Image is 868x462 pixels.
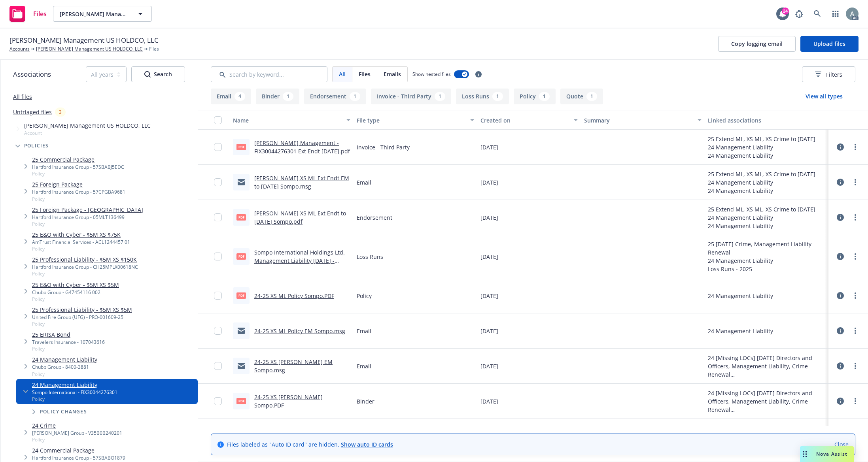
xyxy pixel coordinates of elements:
a: 25 Foreign Package - [GEOGRAPHIC_DATA] [32,206,143,214]
a: more [851,177,860,187]
a: 24-25 XS [PERSON_NAME] Sompo.PDF [254,393,323,409]
div: 24 [Missing LOCs] [DATE] Directors and Officers, Management Liability, Crime Renewal [708,354,825,379]
span: Policy [32,170,124,177]
span: [DATE] [480,362,498,370]
span: Policy [32,345,105,352]
span: Filters [826,70,842,79]
a: 25 Professional Liability - $5M XS $5M [32,305,132,314]
div: Drag to move [800,446,810,462]
a: [PERSON_NAME] XS ML Ext Endt to [DATE] Sompo.pdf [254,209,346,225]
span: Email [357,362,371,370]
div: 24 Management Liability [708,187,815,195]
span: Policy [32,321,132,327]
span: [PERSON_NAME] Management US HOLDCO, LLC [9,35,159,45]
button: Name [230,111,354,130]
div: [PERSON_NAME] Group - V35B0B240201 [32,430,122,436]
a: Sompo International Holdings Ltd. Management Liability [DATE] - [DATE] Loss Runs - Valued [DATE].pdf [254,249,345,281]
span: Policy [357,292,372,300]
div: 24 [782,8,789,15]
div: Search [144,67,172,82]
span: Binder [357,397,374,405]
a: Switch app [828,6,843,22]
div: 24 Management Liability [708,222,815,230]
span: Invoice - Third Party [357,143,410,151]
div: 1 [492,92,503,101]
a: 25 Commercial Package [32,155,124,164]
a: [PERSON_NAME] Management US HOLDCO, LLC [36,45,143,53]
span: Policy changes [40,409,87,414]
button: Quote [560,89,603,104]
div: 24 Management Liability [708,327,773,335]
a: 24 Commercial Package [32,446,125,454]
span: Policies [24,143,49,148]
a: more [851,142,860,152]
div: Summary [584,116,693,124]
div: Hartford Insurance Group - 57SBABJ5EDC [32,164,124,170]
span: Files [149,45,159,53]
div: 24 Management Liability [708,178,815,187]
input: Toggle Row Selected [214,213,222,221]
div: File type [357,116,465,124]
button: Email [211,89,251,104]
span: Files [33,11,47,17]
span: Policy [32,396,117,402]
a: 24-25 XS ML Policy Sompo.PDF [254,292,334,300]
a: 25 Foreign Package [32,180,125,189]
span: Emails [384,70,401,78]
div: Chubb Group - 8400-3881 [32,364,97,370]
div: Hartford Insurance Group - 57SBABO1879 [32,454,125,461]
span: [DATE] [480,292,498,300]
button: Upload files [800,36,859,52]
button: Invoice - Third Party [371,89,451,104]
a: Untriaged files [13,108,52,116]
input: Toggle Row Selected [214,143,222,151]
div: AmTrust Financial Services - ACL1244457 01 [32,239,130,245]
input: Select all [214,116,222,124]
button: Policy [514,89,556,104]
span: Show nested files [412,71,451,77]
button: Copy logging email [718,36,796,52]
div: 3 [55,107,66,117]
span: pdf [236,214,246,220]
div: 4 [234,92,245,101]
a: All files [13,93,32,100]
span: Policy [32,196,125,202]
input: Toggle Row Selected [214,362,222,370]
svg: Search [144,71,151,77]
span: Policy [32,436,122,443]
a: Files [6,3,50,25]
a: 24 Management Liability [32,355,97,364]
div: 24 Management Liability [708,292,773,300]
div: Travelers Insurance - 107043616 [32,339,105,345]
div: 1 [539,92,550,101]
button: [PERSON_NAME] Management US HOLDCO, LLC [53,6,152,22]
div: Loss Runs - 2025 [708,265,825,273]
a: [PERSON_NAME] XS ML Ext Endt EM to [DATE] Sompo.msg [254,174,349,190]
a: Search [809,6,825,22]
a: 24 Management Liability [32,381,117,389]
span: Account [24,130,151,136]
span: [DATE] [480,213,498,222]
div: 1 [586,92,597,101]
span: PDF [236,292,246,298]
input: Toggle Row Selected [214,253,222,260]
div: Chubb Group - G47454116 002 [32,289,119,296]
div: 24 Management Liability [708,256,825,265]
a: Close [834,440,849,449]
a: Accounts [9,45,30,53]
span: Filters [815,70,842,79]
a: more [851,252,860,261]
a: more [851,396,860,406]
span: [PERSON_NAME] Management US HOLDCO, LLC [60,10,128,18]
span: Associations [13,69,51,79]
span: Email [357,178,371,187]
span: All [339,70,346,78]
button: View all types [793,89,855,104]
a: 24 Crime [32,421,122,430]
span: [DATE] [480,327,498,335]
span: Endorsement [357,213,392,222]
div: 25 Extend ML, XS ML, XS Crime to [DATE] [708,135,815,143]
span: [DATE] [480,143,498,151]
div: 25 Extend ML, XS ML, XS Crime to [DATE] [708,170,815,178]
div: Linked associations [708,116,825,124]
